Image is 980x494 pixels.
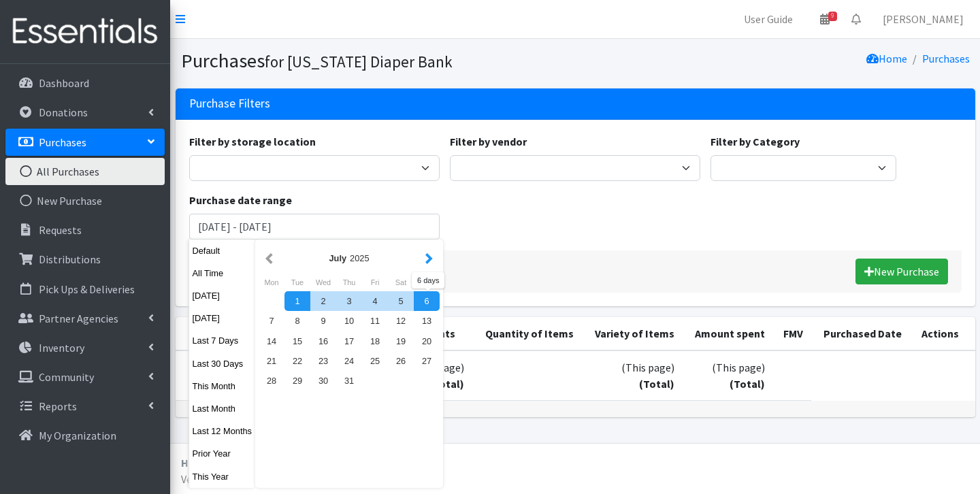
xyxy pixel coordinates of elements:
[336,291,362,311] div: 3
[189,286,256,306] button: [DATE]
[189,399,256,418] button: Last Month
[310,351,336,371] div: 23
[189,354,256,374] button: Last 30 Days
[5,393,165,420] a: Reports
[5,363,165,391] a: Community
[336,351,362,371] div: 24
[259,331,284,351] div: 14
[5,129,165,156] a: Purchases
[181,49,570,73] h1: Purchases
[683,317,773,350] th: Amount spent
[362,291,388,311] div: 4
[39,76,89,90] p: Dashboard
[189,97,270,111] h3: Purchase Filters
[189,214,440,240] input: January 1, 2011 - December 31, 2011
[809,5,840,33] a: 9
[259,274,284,291] div: Monday
[181,456,438,470] strong: Human Essentials was built with by .
[310,274,336,291] div: Wednesday
[388,291,414,311] div: 5
[5,216,165,244] a: Requests
[388,274,414,291] div: Saturday
[5,99,165,126] a: Donations
[582,317,683,350] th: Variety of Items
[39,252,101,266] p: Distributions
[350,253,369,263] span: 2025
[39,429,116,442] p: My Organization
[5,187,165,214] a: New Purchase
[828,12,837,21] span: 9
[414,351,440,371] div: 27
[414,291,440,311] div: 6
[388,351,414,371] div: 26
[336,371,362,391] div: 31
[855,259,948,284] a: New Purchase
[910,317,975,350] th: Actions
[189,192,292,208] label: Purchase date range
[310,311,336,331] div: 9
[310,331,336,351] div: 16
[189,444,256,463] button: Prior Year
[189,133,316,150] label: Filter by storage location
[450,133,527,150] label: Filter by vendor
[176,317,284,350] th: Purchases from
[683,350,773,401] td: (This page)
[189,376,256,396] button: This Month
[773,317,811,350] th: FMV
[336,311,362,331] div: 10
[5,246,165,273] a: Distributions
[872,5,975,33] a: [PERSON_NAME]
[265,52,453,71] small: for [US_STATE] Diaper Bank
[39,282,135,296] p: Pick Ups & Deliveries
[189,308,256,328] button: [DATE]
[811,317,911,350] th: Purchased Date
[5,69,165,97] a: Dashboard
[362,274,388,291] div: Friday
[310,371,336,391] div: 30
[259,351,284,371] div: 21
[414,331,440,351] div: 20
[388,331,414,351] div: 19
[414,311,440,331] div: 13
[362,351,388,371] div: 25
[259,371,284,391] div: 28
[336,274,362,291] div: Thursday
[5,9,165,54] img: HumanEssentials
[39,341,84,355] p: Inventory
[39,105,88,119] p: Donations
[181,472,432,486] span: Version: 19213737b485c75c553f910c2ffe75bb9b19e400
[733,5,804,33] a: User Guide
[730,377,765,391] strong: (Total)
[189,331,256,350] button: Last 7 Days
[189,467,256,487] button: This Year
[5,276,165,303] a: Pick Ups & Deliveries
[5,305,165,332] a: Partner Agencies
[472,317,582,350] th: Quantity of Items
[284,291,310,311] div: 1
[39,370,94,384] p: Community
[336,331,362,351] div: 17
[284,371,310,391] div: 29
[866,52,907,65] a: Home
[189,263,256,283] button: All Time
[189,421,256,441] button: Last 12 Months
[310,291,336,311] div: 2
[39,399,77,413] p: Reports
[922,52,970,65] a: Purchases
[284,311,310,331] div: 8
[414,274,440,291] div: Sunday
[362,331,388,351] div: 18
[5,334,165,361] a: Inventory
[284,331,310,351] div: 15
[362,311,388,331] div: 11
[5,422,165,449] a: My Organization
[5,158,165,185] a: All Purchases
[284,274,310,291] div: Tuesday
[388,311,414,331] div: 12
[39,312,118,325] p: Partner Agencies
[329,253,346,263] strong: July
[39,135,86,149] p: Purchases
[582,350,683,401] td: (This page)
[189,241,256,261] button: Default
[39,223,82,237] p: Requests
